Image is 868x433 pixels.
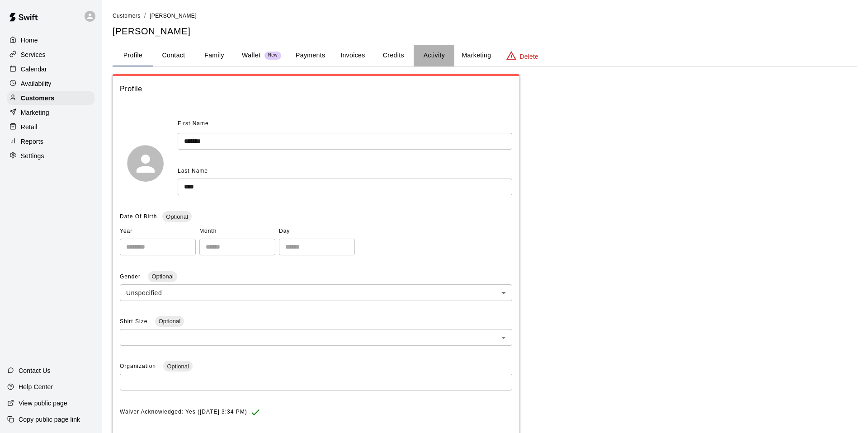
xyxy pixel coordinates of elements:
[21,122,38,132] p: Retail
[21,137,43,146] p: Reports
[21,65,47,74] p: Calendar
[332,45,373,66] button: Invoices
[194,45,235,66] button: Family
[19,399,67,408] p: View public page
[113,25,857,38] h5: [PERSON_NAME]
[7,149,94,163] a: Settings
[153,45,194,66] button: Contact
[163,363,192,370] span: Optional
[7,77,94,90] a: Availability
[373,45,414,66] button: Credits
[7,91,94,105] a: Customers
[113,12,141,19] a: Customers
[113,45,857,66] div: basic tabs example
[19,415,80,424] p: Copy public page link
[21,94,54,103] p: Customers
[178,117,209,131] span: First Name
[144,11,146,20] li: /
[21,151,44,160] p: Settings
[113,45,153,66] button: Profile
[288,45,332,66] button: Payments
[7,33,94,47] a: Home
[7,135,94,148] a: Reports
[120,363,158,369] span: Organization
[7,48,94,61] a: Services
[21,36,38,45] p: Home
[120,273,142,280] span: Gender
[7,120,94,134] a: Retail
[120,83,512,95] span: Profile
[113,11,857,21] nav: breadcrumb
[19,366,51,375] p: Contact Us
[120,224,196,239] span: Year
[178,168,208,174] span: Last Name
[454,45,498,66] button: Marketing
[120,405,247,419] span: Waiver Acknowledged: Yes ([DATE] 3:34 PM)
[148,273,177,280] span: Optional
[21,79,52,88] p: Availability
[150,13,197,19] span: [PERSON_NAME]
[242,51,261,60] p: Wallet
[120,213,157,220] span: Date Of Birth
[199,224,275,239] span: Month
[7,62,94,76] a: Calendar
[7,106,94,119] a: Marketing
[113,13,141,19] span: Customers
[520,52,538,61] p: Delete
[120,284,512,301] div: Unspecified
[19,382,53,391] p: Help Center
[264,52,281,58] span: New
[120,318,150,325] span: Shirt Size
[162,213,191,220] span: Optional
[155,318,184,325] span: Optional
[279,224,355,239] span: Day
[414,45,454,66] button: Activity
[21,50,46,59] p: Services
[21,108,49,117] p: Marketing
